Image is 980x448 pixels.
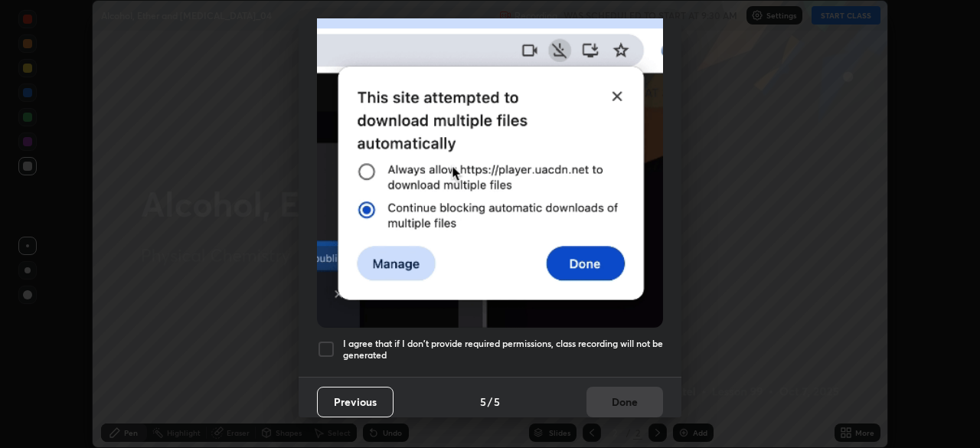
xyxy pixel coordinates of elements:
[480,394,486,410] h4: 5
[494,394,500,410] h4: 5
[317,387,394,417] button: Previous
[343,338,663,361] h5: I agree that if I don't provide required permissions, class recording will not be generated
[488,394,492,410] h4: /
